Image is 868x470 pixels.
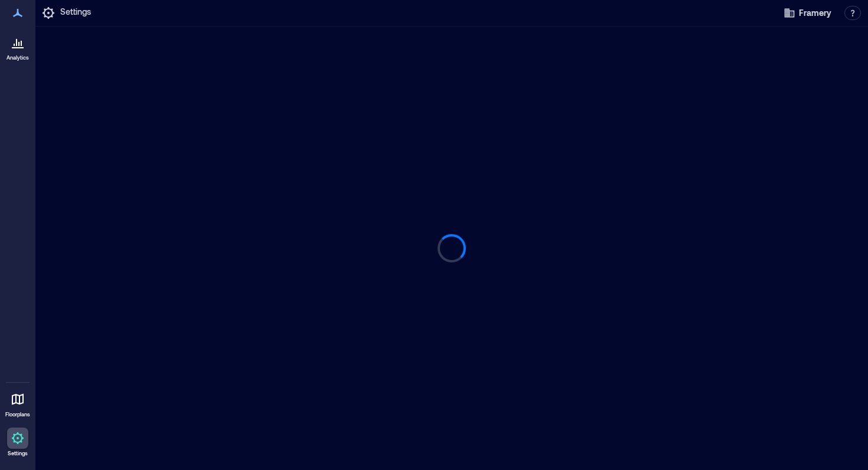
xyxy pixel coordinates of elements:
a: Floorplans [2,385,34,422]
p: Settings [60,6,91,20]
p: Floorplans [5,411,30,418]
a: Settings [4,424,32,461]
button: Framery [780,4,835,22]
span: Framery [799,7,831,19]
p: Analytics [6,54,29,61]
a: Analytics [3,28,32,65]
p: Settings [8,450,28,457]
